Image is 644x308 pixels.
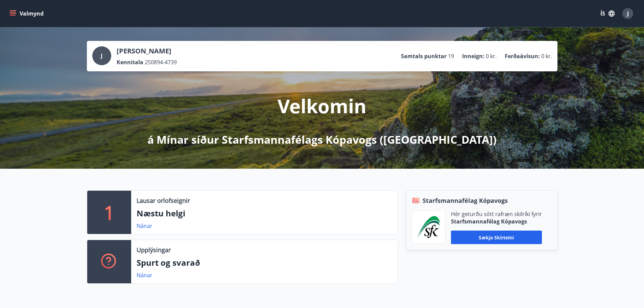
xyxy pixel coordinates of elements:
span: J [627,10,629,17]
p: Velkomin [278,93,366,119]
p: Samtals punktar [401,52,447,60]
span: J [101,52,102,60]
span: 0 kr. [541,52,552,60]
p: Næstu helgi [137,208,392,219]
p: Hér geturðu sótt rafræn skilríki fyrir [451,210,542,218]
p: Spurt og svarað [137,257,392,268]
p: Starfsmannafélag Kópavogs [451,218,542,225]
button: Sækja skírteini [451,231,542,244]
span: 0 kr. [486,52,497,60]
p: Lausar orlofseignir [137,196,190,205]
button: J [620,5,636,22]
img: x5MjQkxwhnYn6YREZUTEa9Q4KsBUeQdWGts9Dj4O.png [417,216,440,238]
p: Inneign : [462,52,484,60]
button: ÍS [597,7,618,20]
p: Upplýsingar [137,245,171,254]
p: 1 [104,199,115,225]
p: á Mínar síður Starfsmannafélags Kópavogs ([GEOGRAPHIC_DATA]) [147,132,497,147]
p: Ferðaávísun : [505,52,540,60]
a: Nánar [137,222,152,230]
span: 19 [448,52,454,60]
button: menu [8,7,46,20]
a: Nánar [137,271,152,279]
p: [PERSON_NAME] [117,46,177,56]
span: 250894-4739 [145,58,177,66]
span: Starfsmannafélag Kópavogs [423,196,508,205]
p: Kennitala [117,58,143,66]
